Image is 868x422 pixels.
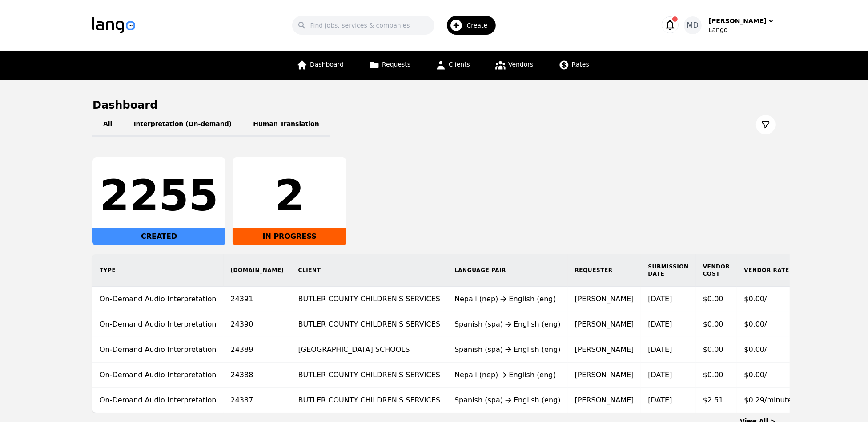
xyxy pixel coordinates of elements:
button: MD[PERSON_NAME]Lango [684,16,776,34]
td: [PERSON_NAME] [568,337,641,363]
span: $0.00/ [744,345,767,354]
td: [PERSON_NAME] [568,312,641,337]
a: Requests [363,51,416,80]
div: IN PROGRESS [233,228,346,245]
div: Nepali (nep) English (eng) [454,294,561,304]
span: MD [687,20,699,31]
th: [DOMAIN_NAME] [224,254,291,287]
a: Vendors [490,51,538,80]
span: $0.00/ [744,320,767,328]
th: Type [92,254,224,287]
span: Vendors [508,61,533,68]
button: Human Translation [242,112,330,137]
td: $2.51 [696,388,737,413]
button: Interpretation (On-demand) [123,112,242,137]
div: Lango [709,25,776,34]
td: On-Demand Audio Interpretation [92,388,224,413]
span: Requests [382,61,410,68]
th: Vendor Rate [737,254,799,287]
a: Rates [553,51,595,80]
td: 24391 [224,287,291,312]
td: BUTLER COUNTY CHILDREN'S SERVICES [291,363,447,388]
td: $0.00 [696,337,737,363]
span: $0.29/minute [744,396,792,404]
div: Spanish (spa) English (eng) [454,319,561,330]
a: Clients [430,51,475,80]
div: Spanish (spa) English (eng) [454,344,561,355]
td: [GEOGRAPHIC_DATA] SCHOOLS [291,337,447,363]
td: BUTLER COUNTY CHILDREN'S SERVICES [291,312,447,337]
td: $0.00 [696,287,737,312]
div: Spanish (spa) English (eng) [454,395,561,406]
div: [PERSON_NAME] [709,16,767,25]
th: Submission Date [641,254,695,287]
td: $0.00 [696,363,737,388]
th: Vendor Cost [696,254,737,287]
input: Find jobs, services & companies [292,16,434,35]
td: 24387 [224,388,291,413]
span: Dashboard [310,61,344,68]
button: Create [434,12,502,38]
div: Nepali (nep) English (eng) [454,370,561,380]
td: [PERSON_NAME] [568,363,641,388]
button: Filter [756,115,776,134]
td: 24388 [224,363,291,388]
td: BUTLER COUNTY CHILDREN'S SERVICES [291,388,447,413]
time: [DATE] [648,396,672,404]
td: [PERSON_NAME] [568,388,641,413]
td: 24390 [224,312,291,337]
td: BUTLER COUNTY CHILDREN'S SERVICES [291,287,447,312]
time: [DATE] [648,295,672,303]
td: $0.00 [696,312,737,337]
th: Client [291,254,447,287]
td: 24389 [224,337,291,363]
span: Clients [449,61,470,68]
div: 2 [240,174,339,217]
div: 2255 [100,174,218,217]
span: Rates [572,61,589,68]
td: On-Demand Audio Interpretation [92,312,224,337]
time: [DATE] [648,320,672,328]
span: $0.00/ [744,295,767,303]
td: On-Demand Audio Interpretation [92,363,224,388]
th: Requester [568,254,641,287]
h1: Dashboard [92,98,776,112]
span: Create [467,21,494,30]
img: Logo [92,17,135,33]
td: [PERSON_NAME] [568,287,641,312]
th: Language Pair [447,254,568,287]
td: On-Demand Audio Interpretation [92,287,224,312]
a: Dashboard [291,51,349,80]
div: CREATED [92,228,225,245]
td: On-Demand Audio Interpretation [92,337,224,363]
time: [DATE] [648,371,672,379]
time: [DATE] [648,345,672,354]
button: All [92,112,123,137]
span: $0.00/ [744,371,767,379]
